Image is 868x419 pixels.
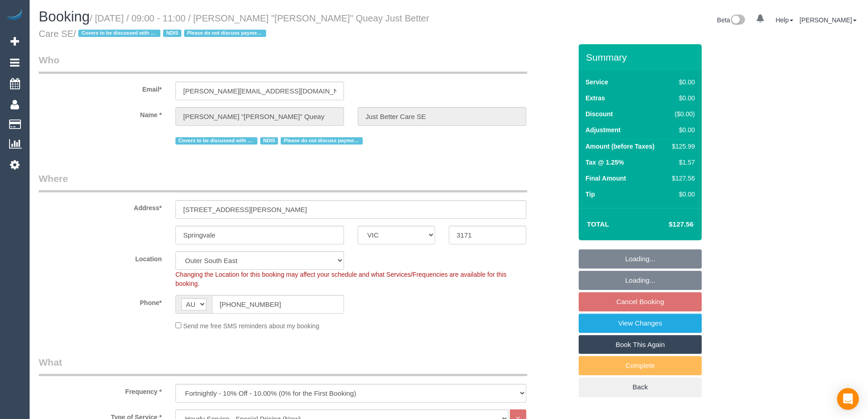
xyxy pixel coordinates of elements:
[586,52,697,62] h3: Summary
[717,16,745,24] a: Beta
[586,78,608,87] label: Service
[668,109,695,119] div: ($0.00)
[668,174,695,183] div: $127.56
[281,137,363,145] span: Please do not discuss payment with clients
[668,93,695,103] div: $0.00
[39,9,90,25] span: Booking
[668,158,695,167] div: $1.57
[212,295,344,314] input: Phone*
[78,30,160,37] span: Covers to be discussed with customer directly
[175,82,344,100] input: Email*
[800,16,857,24] a: [PERSON_NAME]
[39,172,527,192] legend: Where
[586,174,626,183] label: Final Amount
[5,9,24,22] img: Automaid Logo
[32,251,169,264] label: Location
[32,82,169,94] label: Email*
[586,93,605,103] label: Extras
[32,384,169,396] label: Frequency *
[32,107,169,119] label: Name *
[163,30,181,37] span: NDIS
[358,107,526,126] input: Last Name*
[579,378,702,397] a: Back
[260,137,278,145] span: NDIS
[32,295,169,307] label: Phone*
[449,226,526,244] input: Post Code*
[39,13,429,39] small: / [DATE] / 09:00 - 11:00 / [PERSON_NAME] "[PERSON_NAME]" Queay Just Better Care SE
[668,142,695,151] div: $125.99
[175,107,344,126] input: First Name*
[579,335,702,354] a: Book This Again
[39,53,527,74] legend: Who
[586,158,624,167] label: Tax @ 1.25%
[668,125,695,134] div: $0.00
[837,388,859,410] div: Open Intercom Messenger
[586,125,621,134] label: Adjustment
[183,322,319,330] span: Send me free SMS reminders about my booking
[668,78,695,87] div: $0.00
[32,200,169,212] label: Address*
[579,314,702,333] a: View Changes
[73,29,269,39] span: /
[175,137,257,145] span: Covers to be discussed with customer directly
[668,190,695,199] div: $0.00
[587,220,609,228] strong: Total
[586,190,595,199] label: Tip
[642,221,693,228] h4: $127.56
[776,16,793,24] a: Help
[39,356,527,376] legend: What
[586,109,613,119] label: Discount
[175,271,507,287] span: Changing the Location for this booking may affect your schedule and what Services/Frequencies are...
[175,226,344,244] input: Suburb*
[730,15,745,26] img: New interface
[184,30,266,37] span: Please do not discuss payment with clients
[586,142,654,151] label: Amount (before Taxes)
